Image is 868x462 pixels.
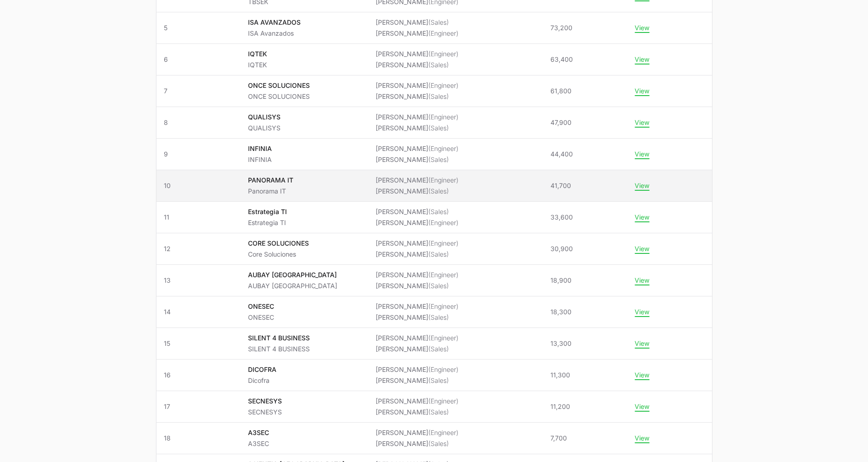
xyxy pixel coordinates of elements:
[376,313,458,322] li: [PERSON_NAME]
[248,270,337,279] p: AUBAY [GEOGRAPHIC_DATA]
[164,213,233,222] span: 11
[376,81,458,90] li: [PERSON_NAME]
[376,92,458,101] li: [PERSON_NAME]
[248,239,309,248] p: CORE SOLUCIONES
[428,365,458,373] span: (Engineer)
[550,181,571,190] span: 41,700
[248,250,309,259] p: Core Soluciones
[376,365,458,374] li: [PERSON_NAME]
[248,218,287,227] p: Estrategia TI
[164,402,233,411] span: 17
[248,124,280,133] p: QUALISYS
[428,313,449,321] span: (Sales)
[428,50,458,58] span: (Engineer)
[428,81,458,89] span: (Engineer)
[248,397,282,406] p: SECNESYS
[550,402,570,411] span: 11,200
[164,55,233,64] span: 6
[428,239,458,247] span: (Engineer)
[550,371,570,380] span: 11,300
[164,23,233,32] span: 5
[164,339,233,348] span: 15
[248,281,337,290] p: AUBAY [GEOGRAPHIC_DATA]
[248,376,276,385] p: Dicofra
[376,428,458,437] li: [PERSON_NAME]
[376,187,458,196] li: [PERSON_NAME]
[550,23,572,32] span: 73,200
[550,276,571,285] span: 18,900
[428,92,449,100] span: (Sales)
[376,144,458,153] li: [PERSON_NAME]
[248,408,282,417] p: SECNESYS
[164,86,233,96] span: 7
[164,150,233,159] span: 9
[248,60,267,70] p: IQTEK
[376,49,458,59] li: [PERSON_NAME]
[635,182,649,190] button: View
[428,334,458,342] span: (Engineer)
[376,113,458,122] li: [PERSON_NAME]
[376,439,458,448] li: [PERSON_NAME]
[376,176,458,185] li: [PERSON_NAME]
[248,81,310,90] p: ONCE SOLUCIONES
[376,29,458,38] li: [PERSON_NAME]
[550,213,573,222] span: 33,600
[248,365,276,374] p: DICOFRA
[428,282,449,290] span: (Sales)
[248,187,293,196] p: Panorama IT
[164,434,233,443] span: 18
[635,55,649,64] button: View
[550,307,571,317] span: 18,300
[248,29,301,38] p: ISA Avanzados
[635,276,649,285] button: View
[550,55,573,64] span: 63,400
[635,434,649,442] button: View
[428,429,458,436] span: (Engineer)
[635,308,649,316] button: View
[428,408,449,416] span: (Sales)
[376,270,458,279] li: [PERSON_NAME]
[248,439,269,448] p: A3SEC
[376,60,458,70] li: [PERSON_NAME]
[428,302,458,310] span: (Engineer)
[248,313,274,322] p: ONESEC
[248,333,310,343] p: SILENT 4 BUSINESS
[376,281,458,290] li: [PERSON_NAME]
[164,181,233,190] span: 10
[428,376,449,384] span: (Sales)
[376,155,458,164] li: [PERSON_NAME]
[428,29,458,37] span: (Engineer)
[376,376,458,385] li: [PERSON_NAME]
[550,339,571,348] span: 13,300
[164,276,233,285] span: 13
[376,239,458,248] li: [PERSON_NAME]
[635,339,649,348] button: View
[376,333,458,343] li: [PERSON_NAME]
[376,207,458,216] li: [PERSON_NAME]
[428,208,449,215] span: (Sales)
[428,271,458,279] span: (Engineer)
[376,302,458,311] li: [PERSON_NAME]
[164,371,233,380] span: 16
[428,18,449,26] span: (Sales)
[428,187,449,195] span: (Sales)
[428,124,449,132] span: (Sales)
[428,176,458,184] span: (Engineer)
[550,118,571,127] span: 47,900
[248,207,287,216] p: Estrategia TI
[248,18,301,27] p: ISA AVANZADOS
[428,61,449,69] span: (Sales)
[248,176,293,185] p: PANORAMA IT
[164,118,233,127] span: 8
[248,113,280,122] p: QUALISYS
[376,250,458,259] li: [PERSON_NAME]
[550,434,567,443] span: 7,700
[376,218,458,227] li: [PERSON_NAME]
[248,428,269,437] p: A3SEC
[550,150,573,159] span: 44,400
[550,86,571,96] span: 61,800
[428,219,458,226] span: (Engineer)
[428,113,458,121] span: (Engineer)
[376,18,458,27] li: [PERSON_NAME]
[428,345,449,353] span: (Sales)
